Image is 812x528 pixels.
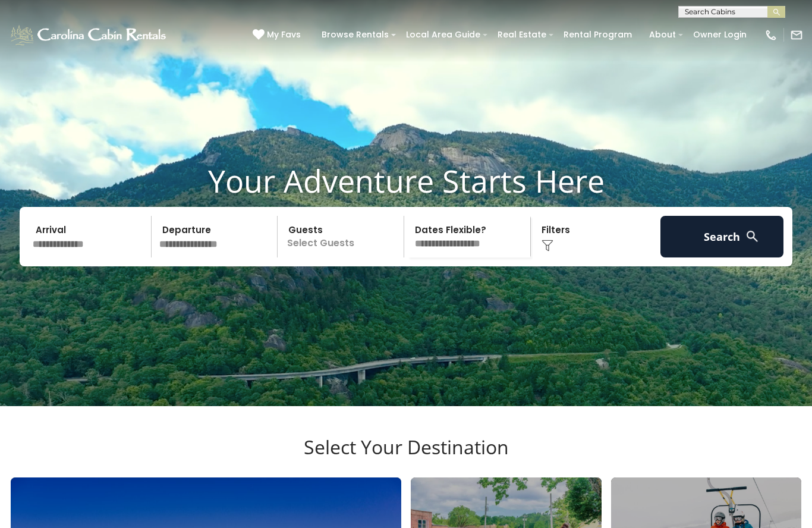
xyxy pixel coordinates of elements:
button: Search [660,216,783,257]
a: Browse Rentals [316,26,395,44]
a: Real Estate [492,26,552,44]
a: Rental Program [558,26,638,44]
a: Local Area Guide [400,26,486,44]
p: Select Guests [281,216,404,257]
img: White-1-1-2.png [9,23,169,47]
span: My Favs [267,29,301,41]
a: My Favs [253,29,304,42]
a: About [643,26,682,44]
h3: Select Your Destination [9,436,803,477]
img: mail-regular-white.png [790,29,803,42]
img: filter--v1.png [542,240,553,252]
img: search-regular-white.png [745,229,760,244]
a: Owner Login [687,26,753,44]
h1: Your Adventure Starts Here [9,162,803,199]
img: phone-regular-white.png [764,29,778,42]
